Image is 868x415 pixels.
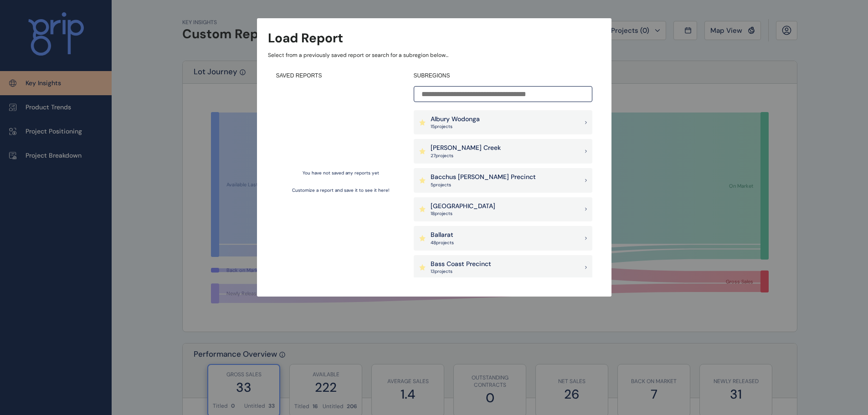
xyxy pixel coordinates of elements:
p: 48 project s [431,240,454,246]
p: Albury Wodonga [431,115,480,124]
p: You have not saved any reports yet [303,170,379,176]
p: Select from a previously saved report or search for a subregion below... [268,51,601,59]
p: 5 project s [431,182,536,188]
h3: Load Report [268,29,343,47]
p: 18 project s [431,210,495,217]
p: 13 project s [431,268,491,275]
p: Customize a report and save it to see it here! [292,187,390,194]
p: [GEOGRAPHIC_DATA] [431,202,495,211]
p: 27 project s [431,153,501,159]
h4: SUBREGIONS [414,72,592,80]
p: Bass Coast Precinct [431,260,491,269]
p: 15 project s [431,123,480,130]
p: [PERSON_NAME] Creek [431,143,501,153]
p: Ballarat [431,231,454,240]
h4: SAVED REPORTS [276,72,406,80]
p: Bacchus [PERSON_NAME] Precinct [431,173,536,182]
